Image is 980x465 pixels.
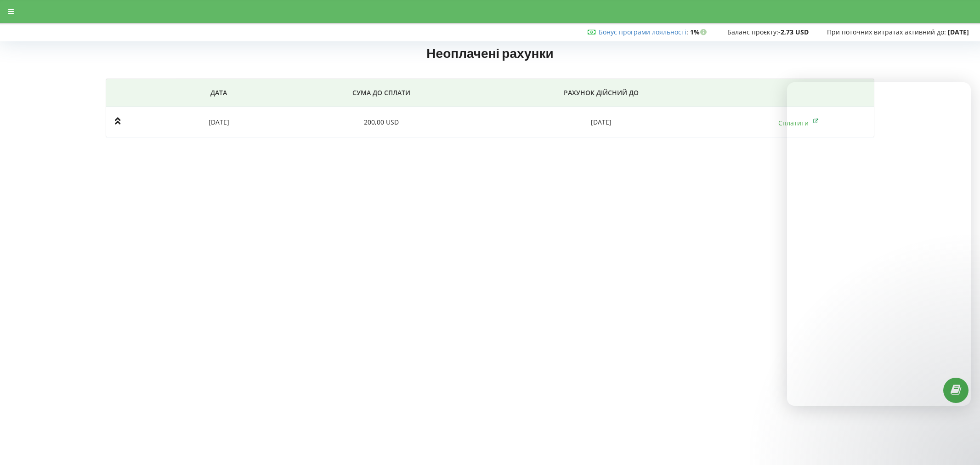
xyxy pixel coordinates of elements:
a: Сплатити [778,119,819,127]
td: [DATE] [154,107,283,137]
td: [DATE] [480,107,723,137]
strong: 1% [690,28,709,36]
span: Баланс проєкту: [727,28,778,36]
a: Бонус програми лояльності [599,28,686,36]
th: РАХУНОК ДІЙСНИЙ ДО [480,79,723,107]
h1: Неоплачені рахунки [10,45,970,66]
strong: [DATE] [948,28,969,36]
td: 200,00 USD [283,107,479,137]
strong: -2,73 USD [778,28,809,36]
iframe: Intercom live chat [787,82,971,406]
th: Дата [154,79,283,107]
span: : [599,28,688,36]
span: При поточних витратах активний до: [827,28,946,36]
th: СУМА ДО СПЛАТИ [283,79,479,107]
iframe: Intercom live chat [949,413,971,435]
